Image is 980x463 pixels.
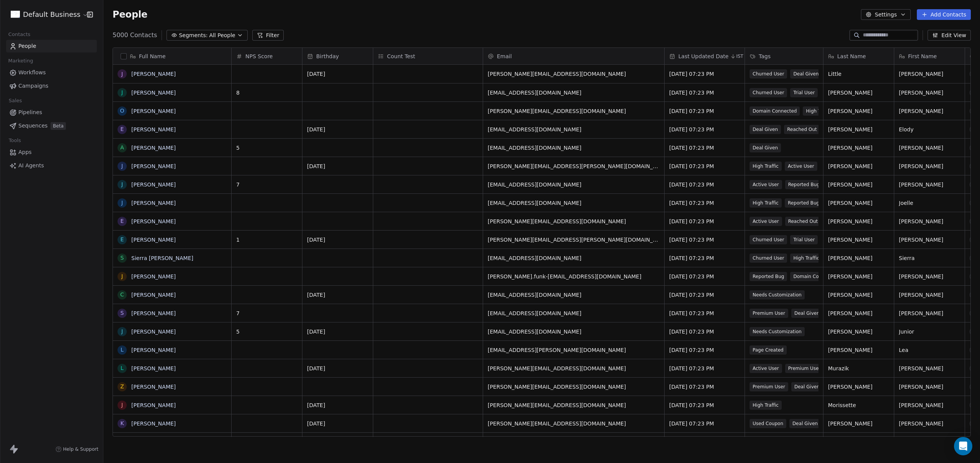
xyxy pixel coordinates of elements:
[828,236,889,244] span: [PERSON_NAME]
[113,65,232,437] div: grid
[828,218,889,225] span: [PERSON_NAME]
[785,364,824,373] span: Premium User
[899,291,960,299] span: [PERSON_NAME]
[121,346,124,354] div: L
[179,31,207,39] span: Segments:
[954,437,972,455] div: Open Intercom Messenger
[745,48,823,64] div: Tags
[785,217,849,226] span: Reached Out On Support
[899,236,960,244] span: [PERSON_NAME]
[121,327,123,335] div: J
[131,218,176,224] a: [PERSON_NAME]
[51,122,66,130] span: Beta
[899,365,960,372] span: [PERSON_NAME]
[113,31,157,40] span: 5000 Contacts
[669,107,740,115] span: [DATE] 07:23 PM
[669,401,740,409] span: [DATE] 07:23 PM
[6,106,97,119] a: Pipelines
[6,146,97,159] a: Apps
[121,162,123,170] div: J
[669,218,740,225] span: [DATE] 07:23 PM
[120,383,124,391] div: Z
[113,48,231,64] div: Full Name
[837,52,866,60] span: Last Name
[736,53,743,59] span: IST
[750,419,786,428] span: Used Coupon
[928,30,971,41] button: Edit View
[121,401,123,409] div: J
[131,384,176,390] a: [PERSON_NAME]
[307,236,368,244] span: [DATE]
[307,291,368,299] span: [DATE]
[236,236,297,244] span: 1
[131,255,193,261] a: Sierra [PERSON_NAME]
[131,402,176,408] a: [PERSON_NAME]
[488,199,660,207] span: [EMAIL_ADDRESS][DOMAIN_NAME]
[669,291,740,299] span: [DATE] 07:23 PM
[665,48,745,64] div: Last Updated DateIST
[750,69,787,79] span: Churned User
[828,383,889,391] span: [PERSON_NAME]
[750,272,787,281] span: Reported Bug
[488,70,660,78] span: [PERSON_NAME][EMAIL_ADDRESS][DOMAIN_NAME]
[669,89,740,97] span: [DATE] 07:23 PM
[63,446,98,452] span: Help & Support
[131,182,176,188] a: [PERSON_NAME]
[488,107,660,115] span: [PERSON_NAME][EMAIL_ADDRESS][DOMAIN_NAME]
[488,420,660,427] span: [PERSON_NAME][EMAIL_ADDRESS][DOMAIN_NAME]
[236,89,297,97] span: 8
[790,69,822,79] span: Deal Given
[669,365,740,372] span: [DATE] 07:23 PM
[669,199,740,207] span: [DATE] 07:23 PM
[750,327,805,336] span: Needs Customization
[828,144,889,152] span: [PERSON_NAME]
[785,180,823,189] span: Reported Bug
[828,199,889,207] span: [PERSON_NAME]
[803,106,835,116] span: High Traffic
[828,309,889,317] span: [PERSON_NAME]
[387,52,415,60] span: Count Test
[488,126,660,133] span: [EMAIL_ADDRESS][DOMAIN_NAME]
[307,365,368,372] span: [DATE]
[236,328,297,335] span: 5
[791,382,823,391] span: Deal Given
[828,254,889,262] span: [PERSON_NAME]
[488,309,660,317] span: [EMAIL_ADDRESS][DOMAIN_NAME]
[131,145,176,151] a: [PERSON_NAME]
[488,236,660,244] span: [PERSON_NAME][EMAIL_ADDRESS][PERSON_NAME][DOMAIN_NAME]
[669,236,740,244] span: [DATE] 07:23 PM
[131,108,176,114] a: [PERSON_NAME]
[790,254,822,263] span: High Traffic
[669,328,740,335] span: [DATE] 07:23 PM
[828,346,889,354] span: [PERSON_NAME]
[828,162,889,170] span: [PERSON_NAME]
[669,420,740,427] span: [DATE] 07:23 PM
[316,52,339,60] span: Birthday
[23,10,80,20] span: Default Business
[9,8,82,21] button: Default Business
[121,70,123,78] div: J
[131,347,176,353] a: [PERSON_NAME]
[121,88,123,97] div: J
[6,40,97,52] a: People
[488,346,660,354] span: [EMAIL_ADDRESS][PERSON_NAME][DOMAIN_NAME]
[245,52,273,60] span: NPS Score
[750,401,782,410] span: High Traffic
[828,89,889,97] span: [PERSON_NAME]
[236,144,297,152] span: 5
[131,365,176,371] a: [PERSON_NAME]
[236,309,297,317] span: 7
[899,273,960,280] span: [PERSON_NAME]
[18,108,42,116] span: Pipelines
[5,55,36,67] span: Marketing
[828,181,889,188] span: [PERSON_NAME]
[669,309,740,317] span: [DATE] 07:23 PM
[669,162,740,170] span: [DATE] 07:23 PM
[861,9,910,20] button: Settings
[488,254,660,262] span: [EMAIL_ADDRESS][DOMAIN_NAME]
[302,48,373,64] div: Birthday
[669,144,740,152] span: [DATE] 07:23 PM
[131,126,176,133] a: [PERSON_NAME]
[899,70,960,78] span: [PERSON_NAME]
[899,199,960,207] span: Joelle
